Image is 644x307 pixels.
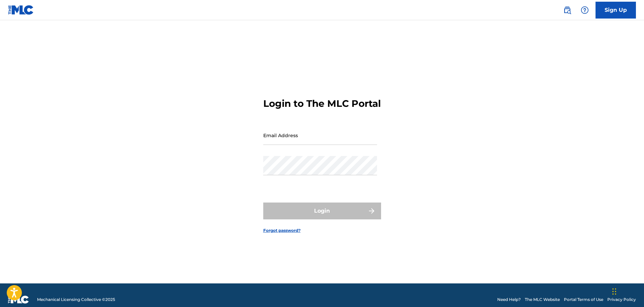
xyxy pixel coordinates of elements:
img: search [563,6,571,14]
a: Sign Up [596,2,636,19]
img: logo [8,296,29,304]
h3: Login to The MLC Portal [263,98,381,110]
a: The MLC Website [525,297,560,303]
a: Forgot password? [263,227,301,234]
img: help [581,6,589,14]
a: Need Help? [497,297,521,303]
img: MLC Logo [8,5,34,15]
a: Privacy Policy [607,297,636,303]
a: Public Search [561,3,574,17]
a: Portal Terms of Use [564,297,603,303]
iframe: Chat Widget [610,275,644,307]
div: Drag [612,281,616,302]
div: Help [578,3,591,17]
span: Mechanical Licensing Collective © 2025 [37,297,115,303]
